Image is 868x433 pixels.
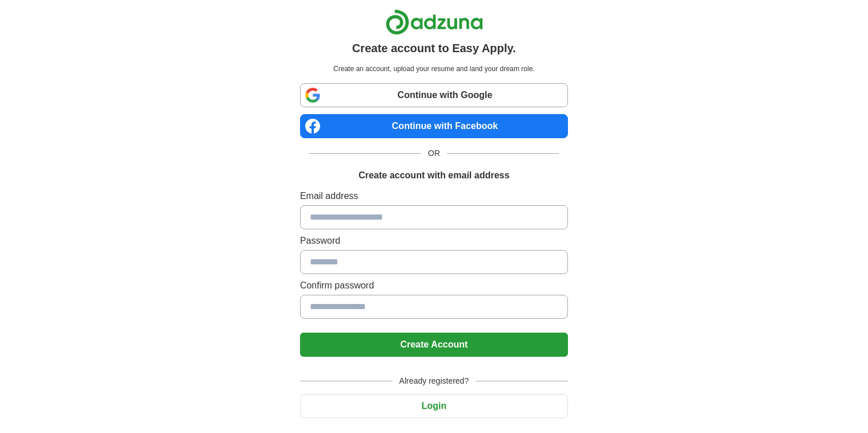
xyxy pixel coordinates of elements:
[300,279,568,292] label: Confirm password
[302,64,566,74] p: Create an account, upload your resume and land your dream role.
[421,147,447,159] span: OR
[386,9,483,35] img: Adzuna logo
[300,83,568,107] a: Continue with Google
[392,375,476,387] span: Already registered?
[300,234,568,248] label: Password
[300,401,568,411] a: Login
[300,333,568,357] button: Create Account
[300,394,568,418] button: Login
[300,114,568,138] a: Continue with Facebook
[300,189,568,203] label: Email address
[352,40,516,57] h1: Create account to Easy Apply.
[359,169,509,182] h1: Create account with email address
